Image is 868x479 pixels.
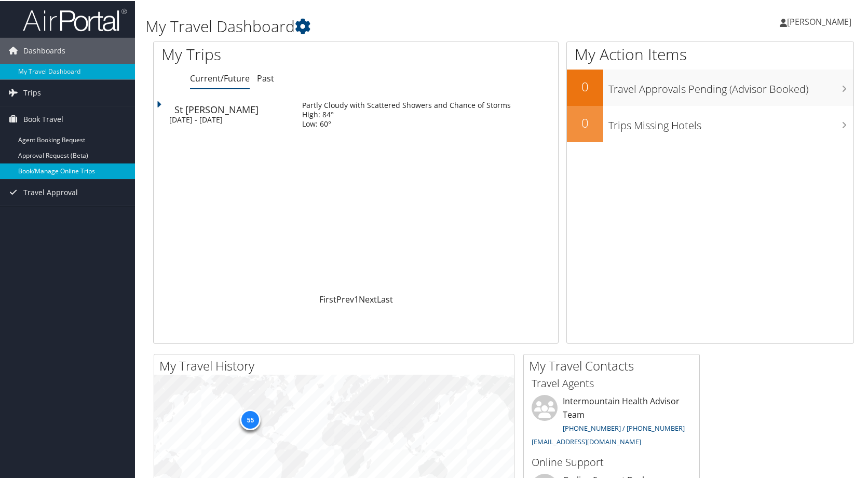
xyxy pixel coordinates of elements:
h1: My Travel Dashboard [145,15,623,36]
li: Intermountain Health Advisor Team [526,394,697,449]
span: Trips [23,79,41,105]
span: Book Travel [23,105,63,131]
h3: Trips Missing Hotels [608,112,853,132]
h2: My Travel History [159,356,514,374]
a: 0Trips Missing Hotels [567,105,853,141]
a: [PHONE_NUMBER] / [PHONE_NUMBER] [563,422,685,432]
span: [PERSON_NAME] [787,15,851,26]
span: Dashboards [23,37,65,63]
div: Low: 60° [302,118,511,128]
h2: My Travel Contacts [529,356,699,374]
div: Partly Cloudy with Scattered Showers and Chance of Storms [302,100,511,109]
a: Prev [336,293,354,304]
h3: Online Support [532,454,691,469]
img: airportal-logo.png [23,7,127,31]
h2: 0 [567,77,603,94]
a: Current/Future [190,72,250,83]
h3: Travel Agents [532,375,691,390]
div: High: 84° [302,109,511,118]
div: 55 [240,408,261,429]
a: [EMAIL_ADDRESS][DOMAIN_NAME] [532,436,641,445]
a: Last [377,293,393,304]
span: Travel Approval [23,179,78,204]
a: 0Travel Approvals Pending (Advisor Booked) [567,69,853,105]
a: Past [257,72,274,83]
a: [PERSON_NAME] [780,5,862,36]
div: [DATE] - [DATE] [169,114,287,124]
a: 1 [354,293,359,304]
h1: My Action Items [567,43,853,64]
div: St [PERSON_NAME] [174,104,292,113]
a: First [319,293,336,304]
h2: 0 [567,113,603,131]
h1: My Trips [161,43,382,64]
a: Next [359,293,377,304]
h3: Travel Approvals Pending (Advisor Booked) [608,76,853,95]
